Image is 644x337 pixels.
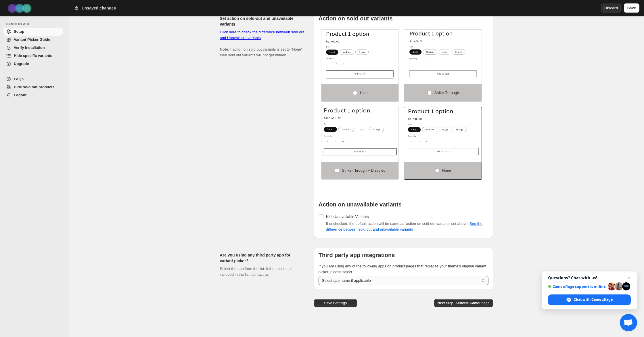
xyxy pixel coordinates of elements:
span: Hide [360,91,368,95]
button: Discard [601,3,622,13]
b: Action on sold out variants [319,15,393,22]
a: Logout [3,91,63,99]
span: FAQs [14,77,24,81]
span: Logout [14,93,26,97]
img: None [404,107,482,156]
span: Chat with Camouflage [574,297,613,302]
button: Save Settings [314,299,357,307]
a: Variant Picker Guide [3,36,63,44]
img: Strike-through [404,30,482,78]
img: Strike-through + Disabled [321,107,399,156]
span: Strike-through [434,91,459,95]
a: Verify Installation [3,44,63,52]
img: Hide [321,30,399,78]
h2: Set action on sold-out and unavailable variants [220,16,305,27]
span: Next Step: Activate Camouflage [438,301,490,305]
span: Strike-through + Disabled [342,168,385,173]
span: Discard [604,5,618,11]
b: Action on unavailable variants [319,201,402,208]
a: Click here to check the difference between sold out and Unavailable variants [220,30,304,40]
h2: Are you using any third party app for variant picker? [220,252,305,264]
span: Save [627,5,636,11]
span: Verify Installation [14,45,45,50]
span: Variant Picker Guide [14,37,50,42]
a: Hide specific variants [3,52,63,60]
span: Upgrade [14,62,29,66]
span: Hide sold out products [14,85,55,89]
span: Setup [14,29,24,34]
button: Next Step: Activate Camouflage [434,299,493,307]
b: Third party app integrations [319,252,395,258]
span: Questions? Chat with us! [548,275,631,280]
span: Hide specific variants [14,53,52,58]
span: If action on sold out variants is set to "None", then sold out variants will not get hidden [220,30,304,57]
span: Camouflage support is online [548,284,606,289]
span: Chat with Camouflage [548,294,631,305]
a: Hide sold out products [3,83,63,91]
span: CAMOUFLAGE [6,22,65,26]
span: If you are using any of the following apps on product pages that replaces your theme's original v... [319,264,486,274]
span: Hide Unavailable Variants [326,215,369,219]
a: Open chat [620,314,637,331]
span: Save Settings [324,301,347,305]
b: Note: [220,47,229,51]
a: Setup [3,28,63,36]
span: If unchecked, the default action will be same as 'action on sold out variants' set above. [326,221,482,231]
h2: Unsaved changes [82,5,116,11]
span: Select the app from the list. If the app is not included in the list, contact us. [220,267,292,277]
button: Save [624,3,639,13]
a: FAQs [3,75,63,83]
a: Upgrade [3,60,63,68]
span: None [442,168,451,173]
